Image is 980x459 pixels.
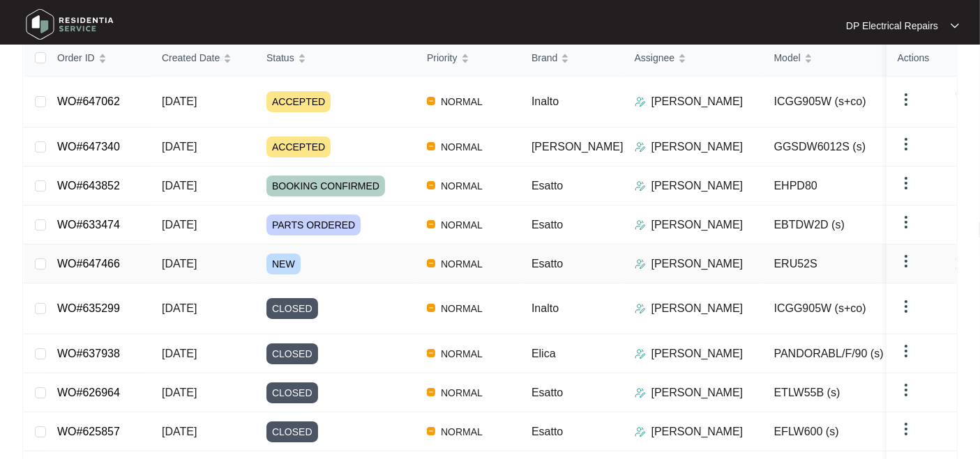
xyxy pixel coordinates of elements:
img: Assigner Icon [635,348,646,359]
span: [DATE] [162,95,197,107]
span: Order ID [57,50,95,65]
img: Vercel Logo [427,304,435,312]
span: BOOKING CONFIRMED [266,176,385,196]
span: Created Date [162,50,220,65]
td: ICGG905W (s+co) [763,77,903,127]
img: Assigner Icon [635,96,646,107]
span: NORMAL [435,139,488,155]
span: NORMAL [435,256,488,272]
a: WO#637938 [57,348,120,359]
img: Assigner Icon [635,180,646,192]
img: dropdown arrow [898,298,914,315]
td: ETLW55B (s) [763,373,903,412]
img: dropdown arrow [898,421,914,437]
span: ACCEPTED [266,137,331,157]
a: WO#635299 [57,302,120,314]
img: Vercel Logo [427,181,435,189]
span: [PERSON_NAME] [532,141,624,153]
span: Elica [532,348,556,359]
img: Vercel Logo [427,349,435,357]
span: Esatto [532,387,563,398]
img: dropdown arrow [898,91,914,108]
img: Vercel Logo [427,427,435,435]
span: Esatto [532,180,563,192]
img: dropdown arrow [898,136,914,153]
img: dropdown arrow [898,253,914,270]
th: Assignee [624,40,763,77]
a: WO#647466 [57,258,120,270]
a: WO#643852 [57,180,120,192]
img: Assigner Icon [635,387,646,398]
span: CLOSED [266,421,318,442]
span: [DATE] [162,141,197,153]
span: [DATE] [162,258,197,270]
span: NEW [266,254,301,274]
span: NORMAL [435,93,488,110]
span: CLOSED [266,382,318,403]
img: Vercel Logo [427,142,435,150]
td: PANDORABL/F/90 (s) [763,334,903,373]
img: Vercel Logo [427,388,435,396]
td: ERU52S [763,244,903,283]
span: [DATE] [162,219,197,231]
span: [DATE] [162,180,197,192]
th: Model [763,40,903,77]
span: NORMAL [435,423,488,440]
img: Assigner Icon [635,258,646,270]
span: Inalto [532,302,559,314]
span: Model [774,50,801,65]
span: [DATE] [162,387,197,398]
p: [PERSON_NAME] [651,345,744,362]
img: Assigner Icon [635,426,646,437]
span: Brand [532,50,557,65]
p: DP Electrical Repairs [846,19,938,33]
img: dropdown arrow [898,343,914,359]
a: WO#633474 [57,219,120,231]
p: [PERSON_NAME] [651,300,744,317]
th: Status [255,40,416,77]
span: Inalto [532,95,559,107]
p: [PERSON_NAME] [651,178,744,194]
span: NORMAL [435,300,488,317]
p: [PERSON_NAME] [651,384,744,401]
span: Esatto [532,426,563,437]
th: Priority [416,40,520,77]
th: Brand [520,40,624,77]
span: NORMAL [435,345,488,362]
span: Assignee [635,50,675,65]
img: Assigner Icon [635,141,646,153]
p: [PERSON_NAME] [651,93,744,110]
th: Order ID [46,40,151,77]
a: WO#625857 [57,426,120,437]
td: EFLW600 (s) [763,412,903,451]
img: dropdown arrow [951,22,959,29]
p: [PERSON_NAME] [651,217,744,233]
a: WO#626964 [57,387,120,398]
img: Vercel Logo [427,97,435,105]
span: ACCEPTED [266,91,331,112]
span: [DATE] [162,302,197,314]
img: Assigner Icon [635,219,646,231]
span: [DATE] [162,426,197,437]
span: Status [266,50,294,65]
span: NORMAL [435,384,488,401]
img: residentia service logo [21,3,119,45]
img: dropdown arrow [898,214,914,231]
p: [PERSON_NAME] [651,139,744,155]
span: CLOSED [266,343,318,364]
th: Actions [887,40,956,77]
td: ICGG905W (s+co) [763,283,903,334]
img: Assigner Icon [635,303,646,314]
span: Priority [427,50,458,65]
img: Vercel Logo [427,259,435,267]
img: Vercel Logo [427,220,435,228]
td: EHPD80 [763,166,903,205]
span: Esatto [532,219,563,231]
span: CLOSED [266,298,318,319]
span: PARTS ORDERED [266,215,361,235]
th: Created Date [151,40,255,77]
span: NORMAL [435,178,488,194]
span: NORMAL [435,217,488,233]
img: dropdown arrow [898,382,914,398]
p: [PERSON_NAME] [651,423,744,440]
